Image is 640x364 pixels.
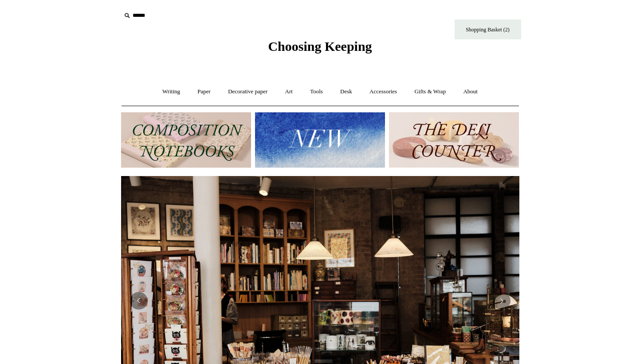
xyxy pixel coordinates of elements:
[493,292,510,310] button: Next
[268,46,372,52] a: Choosing Keeping
[302,80,331,103] a: Tools
[389,112,519,168] img: The Deli Counter
[277,80,301,103] a: Art
[455,80,486,103] a: About
[130,292,148,310] button: Previous
[455,19,521,39] a: Shopping Basket (2)
[406,80,454,103] a: Gifts & Wrap
[121,112,251,168] img: 202302 Composition ledgers.jpg__PID:69722ee6-fa44-49dd-a067-31375e5d54ec
[189,80,219,103] a: Paper
[255,112,385,168] img: New.jpg__PID:f73bdf93-380a-4a35-bcfe-7823039498e1
[154,80,188,103] a: Writing
[220,80,275,103] a: Decorative paper
[268,39,372,54] span: Choosing Keeping
[361,80,405,103] a: Accessories
[332,80,360,103] a: Desk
